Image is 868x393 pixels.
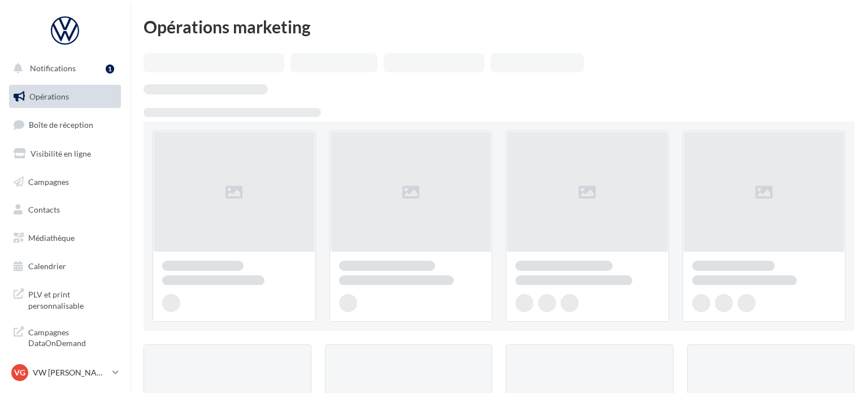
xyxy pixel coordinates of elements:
[14,367,25,378] span: VG
[28,233,75,243] span: Médiathèque
[28,325,116,349] span: Campagnes DataOnDemand
[7,170,123,194] a: Campagnes
[7,254,123,278] a: Calendrier
[7,113,123,137] a: Boîte de réception
[28,287,116,311] span: PLV et print personnalisable
[144,18,854,35] div: Opérations marketing
[28,205,60,214] span: Contacts
[106,64,114,74] div: 1
[33,367,108,378] p: VW [PERSON_NAME]
[7,85,123,109] a: Opérations
[28,261,66,271] span: Calendrier
[7,198,123,222] a: Contacts
[7,226,123,250] a: Médiathèque
[29,92,69,101] span: Opérations
[31,149,91,158] span: Visibilité en ligne
[7,142,123,166] a: Visibilité en ligne
[7,320,123,353] a: Campagnes DataOnDemand
[9,362,121,383] a: VG VW [PERSON_NAME]
[7,282,123,316] a: PLV et print personnalisable
[30,63,76,73] span: Notifications
[28,176,69,186] span: Campagnes
[7,57,119,80] button: Notifications 1
[29,120,93,129] span: Boîte de réception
